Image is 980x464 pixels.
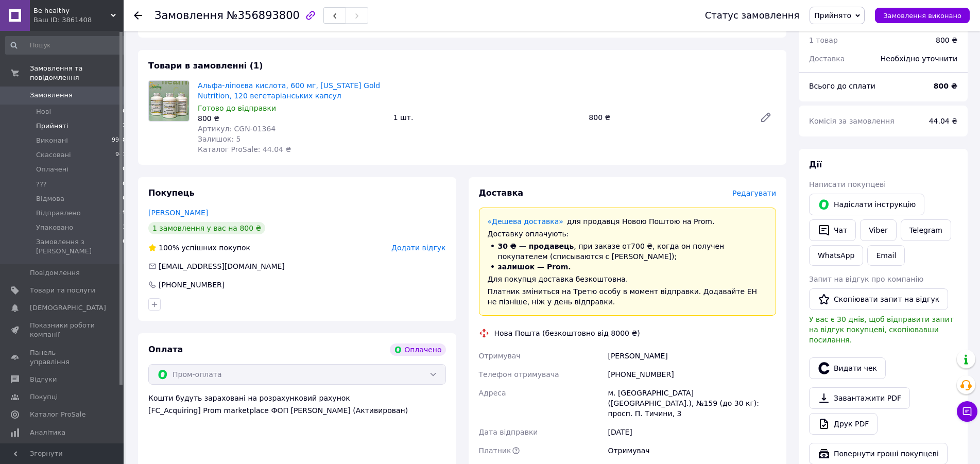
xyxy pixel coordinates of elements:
[809,117,895,125] span: Комісія за замовлення
[30,286,95,295] span: Товари та послуги
[809,315,954,344] span: У вас є 30 днів, щоб відправити запит на відгук покупцеві, скопіювавши посилання.
[498,242,574,250] span: 30 ₴ — продавець
[606,365,778,384] div: [PHONE_NUMBER]
[198,113,385,124] div: 800 ₴
[30,348,95,367] span: Панель управління
[36,180,47,189] span: ???
[934,82,957,90] b: 800 ₴
[148,61,263,71] span: Товари в замовленні (1)
[391,244,445,252] span: Додати відгук
[809,288,948,310] button: Скопіювати запит на відгук
[36,107,51,116] span: Нові
[198,104,276,112] span: Готово до відправки
[479,446,511,455] span: Платник
[492,328,643,338] div: Нова Пошта (безкоштовно від 8000 ₴)
[867,245,905,266] button: Email
[148,405,446,416] div: [FC_Acquiring] Prom marketplace ФОП [PERSON_NAME] (Активирован)
[159,262,285,270] span: [EMAIL_ADDRESS][DOMAIN_NAME]
[705,10,800,21] div: Статус замовлення
[390,343,445,356] div: Оплачено
[606,347,778,365] div: [PERSON_NAME]
[732,189,776,197] span: Редагувати
[112,136,126,145] span: 9938
[198,81,380,100] a: Альфа-ліпоєва кислота, 600 мг, [US_STATE] Gold Nutrition, 120 вегетаріанських капсул
[36,150,71,160] span: Скасовані
[488,216,768,227] div: для продавця Новою Поштою на Prom.
[123,180,126,189] span: 0
[479,188,524,198] span: Доставка
[198,135,241,143] span: Залишок: 5
[123,107,126,116] span: 0
[198,125,276,133] span: Артикул: CGN-01364
[874,47,964,70] div: Необхідно уточнити
[148,345,183,354] span: Оплата
[809,387,910,409] a: Завантажити PDF
[809,275,923,283] span: Запит на відгук про компанію
[30,303,106,313] span: [DEMOGRAPHIC_DATA]
[606,441,778,460] div: Отримувач
[30,268,80,278] span: Повідомлення
[123,165,126,174] span: 0
[479,428,538,436] span: Дата відправки
[809,219,856,241] button: Чат
[123,122,126,131] span: 2
[36,237,123,256] span: Замовлення з [PERSON_NAME]
[148,188,195,198] span: Покупець
[36,122,68,131] span: Прийняті
[119,209,126,218] span: 39
[30,91,73,100] span: Замовлення
[860,219,896,241] a: Viber
[148,222,265,234] div: 1 замовлення у вас на 800 ₴
[809,82,875,90] span: Всього до сплати
[875,8,970,23] button: Замовлення виконано
[149,81,189,121] img: Альфа-ліпоєва кислота, 600 мг, California Gold Nutrition, 120 вегетаріанських капсул
[134,10,142,21] div: Повернутися назад
[606,384,778,423] div: м. [GEOGRAPHIC_DATA] ([GEOGRAPHIC_DATA].), №159 (до 30 кг): просп. П. Тичини, 3
[36,209,81,218] span: Відправлено
[488,217,563,226] a: «Дешева доставка»
[809,36,838,44] span: 1 товар
[755,107,776,128] a: Редагувати
[809,357,886,379] button: Видати чек
[115,150,126,160] span: 941
[227,9,300,22] span: №356893800
[488,274,768,284] div: Для покупця доставка безкоштовна.
[36,136,68,145] span: Виконані
[30,392,58,402] span: Покупці
[809,160,822,169] span: Дії
[883,12,961,20] span: Замовлення виконано
[389,110,585,125] div: 1 шт.
[119,223,126,232] span: 11
[5,36,127,55] input: Пошук
[198,145,291,153] span: Каталог ProSale: 44.04 ₴
[36,165,68,174] span: Оплачені
[901,219,951,241] a: Telegram
[158,280,226,290] div: [PHONE_NUMBER]
[606,423,778,441] div: [DATE]
[929,117,957,125] span: 44.04 ₴
[30,428,65,437] span: Аналітика
[148,393,446,416] div: Кошти будуть зараховані на розрахунковий рахунок
[809,180,886,188] span: Написати покупцеві
[148,243,250,253] div: успішних покупок
[154,9,223,22] span: Замовлення
[36,194,64,203] span: Відмова
[479,389,506,397] span: Адреса
[488,241,768,262] li: , при заказе от 700 ₴ , когда он получен покупателем (списываются с [PERSON_NAME]);
[957,401,977,422] button: Чат з покупцем
[30,64,124,82] span: Замовлення та повідомлення
[479,370,559,379] span: Телефон отримувача
[809,55,845,63] span: Доставка
[33,15,124,25] div: Ваш ID: 3861408
[488,229,768,239] div: Доставку оплачують:
[814,11,851,20] span: Прийнято
[936,35,957,45] div: 800 ₴
[159,244,179,252] span: 100%
[123,237,126,256] span: 0
[36,223,73,232] span: Упаковано
[148,209,208,217] a: [PERSON_NAME]
[809,245,863,266] a: WhatsApp
[488,286,768,307] div: Платник зміниться на Третю особу в момент відправки. Додавайте ЕН не пізніше, ніж у день відправки.
[119,194,126,203] span: 10
[809,413,878,435] a: Друк PDF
